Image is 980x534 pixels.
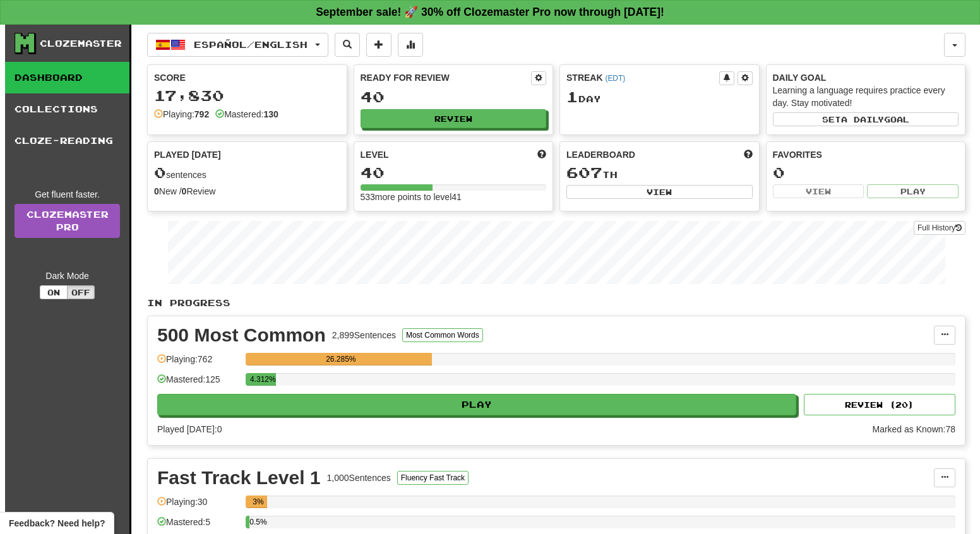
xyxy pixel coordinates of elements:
[182,186,187,196] strong: 0
[15,204,120,238] a: ClozemasterPro
[841,115,884,124] span: a daily
[5,62,129,93] a: Dashboard
[157,495,239,516] div: Playing: 30
[773,84,959,109] div: Learning a language requires practice every day. Stay motivated!
[773,112,959,126] button: Seta dailygoal
[773,71,959,84] div: Daily Goal
[154,186,159,196] strong: 0
[67,285,95,299] button: Off
[361,148,389,161] span: Level
[5,125,129,157] a: Cloze-Reading
[566,185,753,199] button: View
[154,148,221,161] span: Played [DATE]
[194,109,209,119] strong: 792
[605,74,625,83] a: (EDT)
[40,37,122,50] div: Clozemaster
[361,71,532,84] div: Ready for Review
[40,285,68,299] button: On
[157,326,326,345] div: 500 Most Common
[154,88,340,104] div: 17,830
[316,6,664,18] strong: September sale! 🚀 30% off Clozemaster Pro now through [DATE]!
[157,424,222,434] span: Played [DATE]: 0
[157,373,239,394] div: Mastered: 125
[327,472,391,484] div: 1,000 Sentences
[9,517,105,530] span: Open feedback widget
[249,495,266,508] div: 3%
[773,148,959,161] div: Favorites
[398,33,423,57] button: More stats
[5,93,129,125] a: Collections
[361,89,547,105] div: 40
[361,109,547,128] button: Review
[872,423,955,436] div: Marked as Known: 78
[154,71,340,84] div: Score
[773,184,864,198] button: View
[157,394,796,415] button: Play
[361,191,547,203] div: 533 more points to level 41
[157,468,321,487] div: Fast Track Level 1
[249,353,432,365] div: 26.285%
[566,163,602,181] span: 607
[566,89,753,105] div: Day
[566,148,635,161] span: Leaderboard
[249,373,276,386] div: 4.312%
[397,471,469,485] button: Fluency Fast Track
[154,185,340,198] div: New / Review
[773,165,959,181] div: 0
[566,71,719,84] div: Streak
[157,353,239,374] div: Playing: 762
[867,184,959,198] button: Play
[15,270,120,282] div: Dark Mode
[744,148,753,161] span: This week in points, UTC
[335,33,360,57] button: Search sentences
[566,88,578,105] span: 1
[154,165,340,181] div: sentences
[366,33,391,57] button: Add sentence to collection
[194,39,308,50] span: Español / English
[263,109,278,119] strong: 130
[332,329,396,341] div: 2,899 Sentences
[147,33,328,57] button: Español/English
[537,148,546,161] span: Score more points to level up
[361,165,547,181] div: 40
[215,108,278,121] div: Mastered:
[154,108,209,121] div: Playing:
[15,188,120,201] div: Get fluent faster.
[154,163,166,181] span: 0
[566,165,753,181] div: th
[804,394,955,415] button: Review (20)
[147,297,965,309] p: In Progress
[914,221,965,235] button: Full History
[402,328,483,342] button: Most Common Words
